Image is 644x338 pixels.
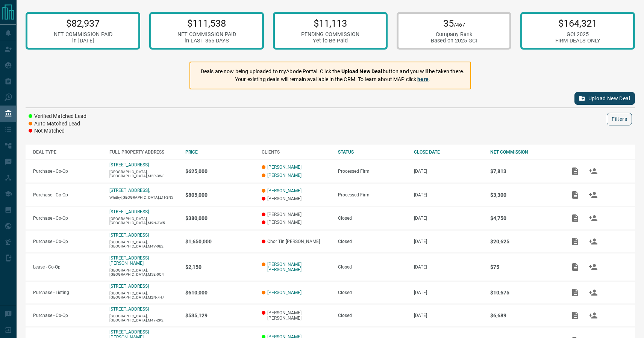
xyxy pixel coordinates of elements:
[301,31,359,38] div: PENDING COMMISSION
[414,290,483,295] p: [DATE]
[414,216,483,221] p: [DATE]
[417,76,429,82] a: here
[490,149,559,155] div: NET COMMISSION
[431,38,477,44] div: Based on 2025 GCI
[584,290,602,295] span: Match Clients
[338,239,407,244] div: Closed
[109,306,149,312] a: [STREET_ADDRESS]
[414,264,483,270] p: [DATE]
[566,312,584,318] span: Add / View Documents
[262,310,330,321] p: [PERSON_NAME] [PERSON_NAME]
[33,192,102,198] p: Purchase - Co-Op
[414,239,483,244] p: [DATE]
[262,196,330,201] p: [PERSON_NAME]
[338,313,407,318] div: Closed
[177,38,236,44] div: in LAST 365 DAYS
[338,216,407,221] div: Closed
[201,75,464,83] p: Your existing deals will remain available in the CRM. To learn about MAP click .
[555,18,600,29] p: $164,321
[109,268,178,276] p: [GEOGRAPHIC_DATA],[GEOGRAPHIC_DATA],M5E-0C4
[566,168,584,174] span: Add / View Documents
[555,31,600,38] div: GCI 2025
[33,216,102,221] p: Purchase - Co-Op
[33,239,102,244] p: Purchase - Co-Op
[29,120,86,128] li: Auto Matched Lead
[262,239,330,244] p: Chor Tin [PERSON_NAME]
[414,149,483,155] div: CLOSE DATE
[267,188,302,193] a: [PERSON_NAME]
[201,68,464,75] p: Deals are now being uploaded to myAbode Portal. Click the button and you will be taken there.
[109,162,149,167] a: [STREET_ADDRESS]
[584,192,602,197] span: Match Clients
[431,18,477,29] p: 35
[109,209,149,214] a: [STREET_ADDRESS]
[584,312,602,318] span: Match Clients
[109,284,149,289] a: [STREET_ADDRESS]
[177,18,236,29] p: $111,538
[267,164,302,170] a: [PERSON_NAME]
[341,68,383,74] strong: Upload New Deal
[109,240,178,248] p: [GEOGRAPHIC_DATA],[GEOGRAPHIC_DATA],M4V-0B2
[185,312,254,318] p: $535,129
[33,290,102,295] p: Purchase - Listing
[109,232,149,238] a: [STREET_ADDRESS]
[33,264,102,270] p: Lease - Co-Op
[33,313,102,318] p: Purchase - Co-Op
[607,113,632,125] button: Filters
[566,215,584,220] span: Add / View Documents
[29,127,86,135] li: Not Matched
[109,149,178,155] div: FULL PROPERTY ADDRESS
[490,290,559,296] p: $10,675
[33,169,102,174] p: Purchase - Co-Op
[414,169,483,174] p: [DATE]
[109,195,178,199] p: Whitby,[GEOGRAPHIC_DATA],L1I-3N5
[490,192,559,198] p: $3,300
[490,168,559,174] p: $7,813
[566,290,584,295] span: Add / View Documents
[185,168,254,174] p: $625,000
[490,238,559,244] p: $20,625
[490,215,559,221] p: $4,750
[414,192,483,198] p: [DATE]
[267,262,330,272] a: [PERSON_NAME] [PERSON_NAME]
[338,290,407,295] div: Closed
[301,18,359,29] p: $11,113
[109,291,178,299] p: [GEOGRAPHIC_DATA],[GEOGRAPHIC_DATA],M2N-7H7
[109,314,178,322] p: [GEOGRAPHIC_DATA],[GEOGRAPHIC_DATA],M4Y-2K2
[584,238,602,244] span: Match Clients
[262,212,330,217] p: [PERSON_NAME]
[185,215,254,221] p: $380,000
[566,264,584,269] span: Add / View Documents
[267,290,302,295] a: [PERSON_NAME]
[185,149,254,155] div: PRICE
[490,264,559,270] p: $75
[29,113,86,120] li: Verified Matched Lead
[109,255,149,266] a: [STREET_ADDRESS][PERSON_NAME]
[338,264,407,270] div: Closed
[431,31,477,38] div: Company Rank
[54,31,112,38] div: NET COMMISSION PAID
[414,313,483,318] p: [DATE]
[267,173,302,178] a: [PERSON_NAME]
[54,38,112,44] div: in [DATE]
[185,290,254,296] p: $610,000
[584,264,602,269] span: Match Clients
[301,38,359,44] div: Yet to Be Paid
[574,92,635,105] button: Upload New Deal
[185,264,254,270] p: $2,150
[109,217,178,225] p: [GEOGRAPHIC_DATA],[GEOGRAPHIC_DATA],M9N-3W5
[33,149,102,155] div: DEAL TYPE
[454,22,465,28] span: /467
[490,312,559,318] p: $6,689
[338,149,407,155] div: STATUS
[566,192,584,197] span: Add / View Documents
[338,192,407,198] div: Processed Firm
[109,188,150,193] a: [STREET_ADDRESS],
[555,38,600,44] div: FIRM DEALS ONLY
[262,149,330,155] div: CLIENTS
